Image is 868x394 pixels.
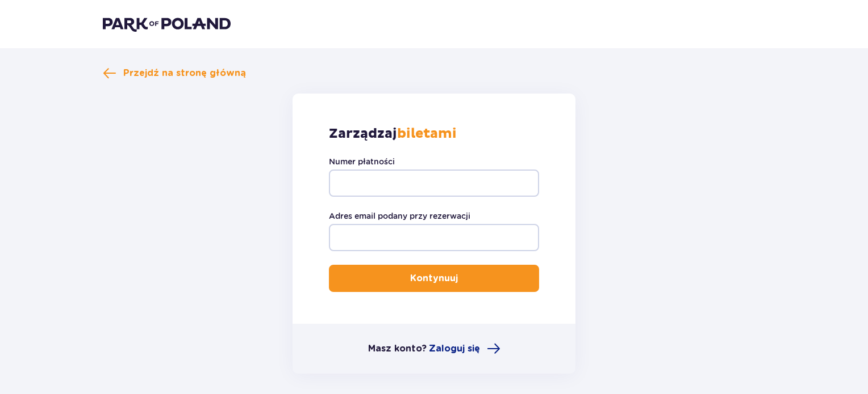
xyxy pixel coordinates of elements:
label: Adres email podany przy rezerwacji [329,210,470,222]
strong: biletami [397,125,457,142]
a: Przejdź na stronę główną [103,66,246,80]
button: Kontynuuj [329,265,539,292]
span: Przejdź na stronę główną [123,67,246,79]
p: Kontynuuj [410,272,458,285]
p: Zarządzaj [329,125,457,142]
label: Numer płatności [329,156,395,167]
span: Zaloguj się [429,342,480,355]
p: Masz konto? [368,342,427,355]
a: Zaloguj się [429,342,500,355]
img: Park of Poland logo [103,16,231,32]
